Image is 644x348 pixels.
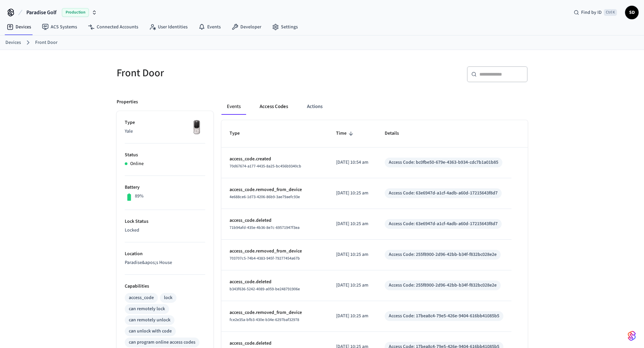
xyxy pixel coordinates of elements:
[144,21,193,33] a: User Identities
[129,294,154,301] div: access_code
[581,9,602,16] span: Find by ID
[230,256,300,261] span: 703707c5-74b4-4383-945f-79277454a67b
[37,21,82,33] a: ACS Systems
[1,21,37,33] a: Devices
[254,99,293,115] button: Access Codes
[129,305,165,313] div: can remotely lock
[230,128,248,139] span: Type
[26,8,56,17] span: Paradise Golf
[125,250,205,258] p: Location
[385,128,408,139] span: Details
[230,248,320,255] p: access_code.removed_from_device
[230,225,300,231] span: 71b94afd-435e-4b36-8e7c-69571947f3ea
[193,21,226,33] a: Events
[336,251,368,258] p: [DATE] 10:25 am
[336,190,368,197] p: [DATE] 10:25 am
[230,340,320,347] p: access_code.deleted
[628,330,636,341] img: SeamLogoGradient.69752ec5.svg
[389,220,498,227] div: Access Code: 63e6947d-a1cf-4adb-a60d-17215643f8d7
[230,309,320,316] p: access_code.removed_from_device
[230,317,299,323] span: fce2e35a-bfb3-430e-b34e-6297baf32978
[389,313,499,320] div: Access Code: 17bea8c4-79e5-426e-9404-616bb41085b5
[125,128,205,135] p: Yale
[221,99,246,115] button: Events
[125,119,205,126] p: Type
[389,251,497,258] div: Access Code: 255f8900-2d96-42bb-b34f-f832bc028e2e
[117,99,138,106] p: Properties
[35,39,57,46] a: Front Door
[389,159,498,166] div: Access Code: bc0fbe50-679e-4363-b934-cdc7b1a01b85
[129,339,195,346] div: can program online access codes
[230,156,320,163] p: access_code.created
[164,294,172,301] div: lock
[188,119,205,136] img: Yale Assure Touchscreen Wifi Smart Lock, Satin Nickel, Front
[230,186,320,193] p: access_code.removed_from_device
[230,163,301,169] span: 70d67674-a177-4435-8a25-bc456b9340cb
[230,217,320,224] p: access_code.deleted
[336,220,368,227] p: [DATE] 10:25 am
[129,328,172,335] div: can unlock with code
[230,278,320,286] p: access_code.deleted
[125,259,205,266] p: Paradise&apos;s House
[129,317,170,324] div: can remotely unlock
[336,313,368,320] p: [DATE] 10:25 am
[336,282,368,289] p: [DATE] 10:25 am
[302,99,328,115] button: Actions
[336,128,355,139] span: Time
[230,194,300,200] span: 4e688ce6-1d73-4206-86b9-3ae79aefc93e
[125,227,205,234] p: Locked
[135,193,144,200] p: 89%
[568,6,622,19] div: Find by IDCtrl K
[226,21,267,33] a: Developer
[125,283,205,290] p: Capabilities
[125,218,205,225] p: Lock Status
[389,282,497,289] div: Access Code: 255f8900-2d96-42bb-b34f-f832bc028e2e
[82,21,144,33] a: Connected Accounts
[62,8,89,17] span: Production
[626,6,638,19] span: SD
[125,152,205,159] p: Status
[230,286,300,292] span: b343f636-5242-4089-a059-be248791906e
[625,6,639,19] button: SD
[130,160,144,167] p: Online
[5,39,21,46] a: Devices
[389,190,498,197] div: Access Code: 63e6947d-a1cf-4adb-a60d-17215643f8d7
[336,159,368,166] p: [DATE] 10:54 am
[604,9,617,16] span: Ctrl K
[221,99,528,115] div: ant example
[117,66,318,80] h5: Front Door
[125,184,205,191] p: Battery
[267,21,303,33] a: Settings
